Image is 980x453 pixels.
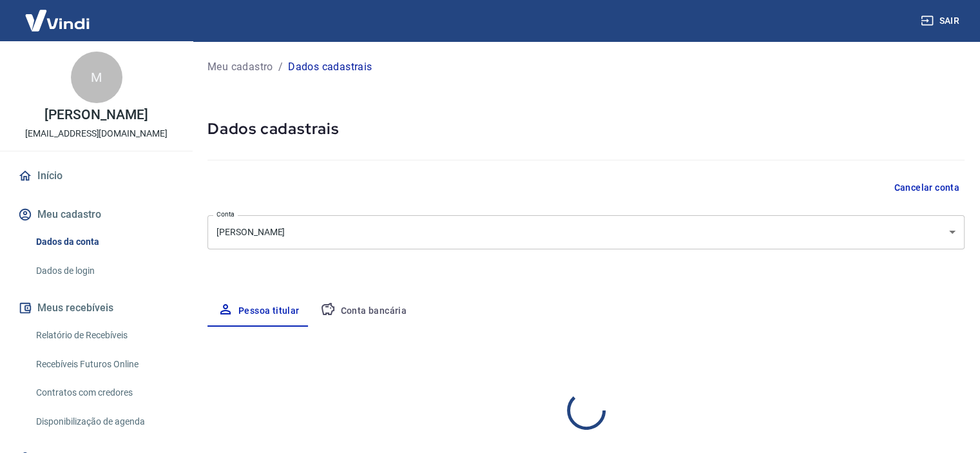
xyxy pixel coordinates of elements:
[71,52,122,103] div: M
[15,294,177,322] button: Meus recebíveis
[889,176,965,200] button: Cancelar conta
[918,9,965,33] button: Sair
[207,296,310,327] button: Pessoa titular
[44,108,148,122] p: [PERSON_NAME]
[31,409,177,435] a: Disponibilização de agenda
[31,258,177,284] a: Dados de login
[310,296,418,327] button: Conta bancária
[278,59,283,75] p: /
[31,351,177,378] a: Recebíveis Futuros Online
[288,59,372,75] p: Dados cadastrais
[15,162,177,190] a: Início
[216,209,235,219] label: Conta
[207,215,965,249] div: [PERSON_NAME]
[31,229,177,255] a: Dados da conta
[15,200,177,229] button: Meu cadastro
[31,322,177,349] a: Relatório de Recebíveis
[31,380,177,406] a: Contratos com credores
[25,127,168,140] p: [EMAIL_ADDRESS][DOMAIN_NAME]
[15,1,99,40] img: Vindi
[207,119,965,139] h5: Dados cadastrais
[207,59,273,75] a: Meu cadastro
